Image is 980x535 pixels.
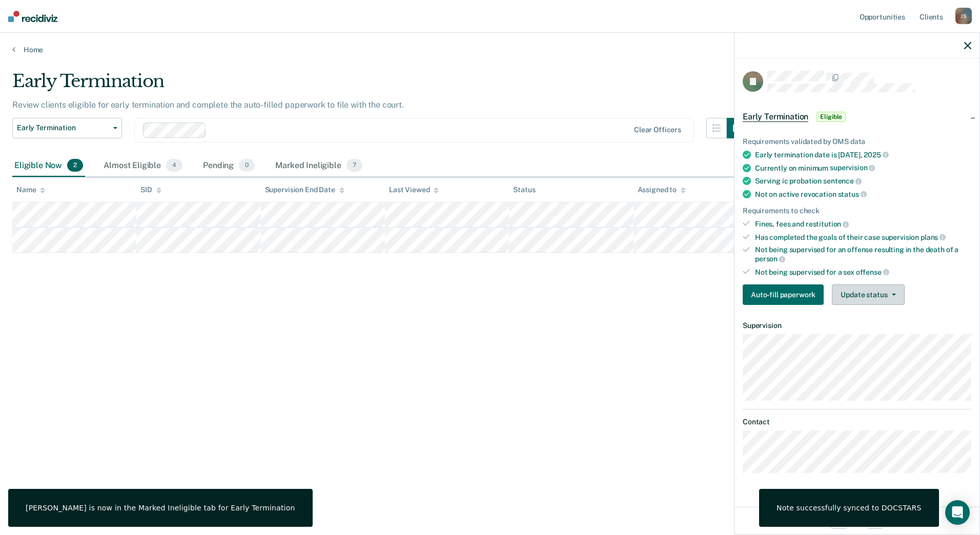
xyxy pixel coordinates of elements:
button: Update status [832,284,904,305]
span: sentence [823,177,862,185]
img: Recidiviz [8,11,57,22]
span: Early Termination [17,124,109,132]
div: [PERSON_NAME] is now in the Marked Ineligible tab for Early Termination [26,503,295,512]
div: Serving ic probation [755,176,971,186]
div: Supervision End Date [265,186,344,194]
span: Eligible [816,112,846,122]
div: Name [16,186,45,194]
div: Last Viewed [389,186,439,194]
div: Open Intercom Messenger [945,500,970,525]
div: Requirements to check [743,207,971,215]
dt: Supervision [743,321,971,330]
span: plans [921,233,946,241]
div: Early Termination [12,71,747,100]
span: 0 [239,159,255,172]
p: Review clients eligible for early termination and complete the auto-filled paperwork to file with... [12,100,404,110]
div: SID [140,186,161,194]
div: Assigned to [638,186,686,194]
div: Not on active revocation [755,190,971,199]
div: Early termination date is [DATE], [755,150,971,159]
div: Status [513,186,535,194]
div: Has completed the goals of their case supervision [755,233,971,242]
span: offense [856,268,889,276]
div: Note successfully synced to DOCSTARS [777,503,922,512]
div: Early TerminationEligible [734,100,979,133]
div: Requirements validated by OMS data [743,137,971,146]
div: Clear officers [634,126,681,134]
span: status [838,190,867,198]
div: Currently on minimum [755,163,971,173]
div: Not being supervised for a sex [755,267,971,277]
span: restitution [806,220,849,228]
button: Auto-fill paperwork [743,284,824,305]
span: person [755,255,785,263]
a: Navigate to form link [743,284,828,305]
span: 7 [346,159,362,172]
div: Not being supervised for an offense resulting in the death of a [755,245,971,263]
div: Fines, fees and [755,219,971,229]
div: Marked Ineligible [273,155,364,177]
span: 2 [67,159,83,172]
div: Pending [201,155,257,177]
span: 2025 [864,151,888,159]
span: Early Termination [743,112,808,122]
span: 4 [166,159,182,172]
div: J S [955,8,972,24]
div: Almost Eligible [101,155,185,177]
div: Eligible Now [12,155,85,177]
a: Home [12,45,968,54]
span: supervision [830,163,875,172]
div: 3 / 4 [734,507,979,534]
dt: Contact [743,418,971,426]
